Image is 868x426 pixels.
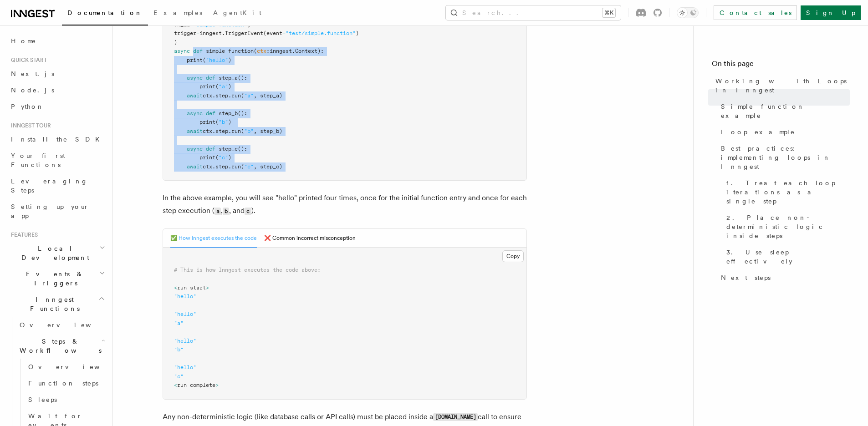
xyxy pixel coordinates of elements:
[215,382,219,388] span: >
[199,30,225,36] span: inngest.
[244,128,254,134] span: "b"
[16,337,102,355] span: Steps & Workflows
[215,163,228,170] span: step
[203,57,206,63] span: (
[241,92,244,99] span: (
[7,295,98,313] span: Inngest Functions
[247,21,250,28] span: ,
[356,30,359,36] span: )
[215,83,219,90] span: (
[214,208,221,215] code: a
[212,128,215,134] span: .
[228,92,231,99] span: .
[714,5,797,20] a: Contact sales
[28,396,57,403] span: Sleeps
[7,269,99,288] span: Events & Triggers
[215,154,219,161] span: (
[7,147,107,173] a: Your first Functions
[254,92,282,99] span: , step_a)
[7,66,107,82] a: Next.js
[238,75,247,81] span: ():
[212,163,215,170] span: .
[723,175,850,209] a: 1. Treat each loop iterations as a single step
[712,73,850,98] a: Working with Loops in Inngest
[257,48,266,54] span: ctx
[25,391,107,408] a: Sleeps
[254,48,257,54] span: (
[28,363,122,370] span: Overview
[28,380,98,387] span: Function steps
[11,152,65,168] span: Your first Functions
[721,127,795,137] span: Loop example
[677,7,699,18] button: Toggle dark mode
[721,273,771,282] span: Next steps
[219,83,228,90] span: "a"
[244,92,254,99] span: "a"
[187,163,203,170] span: await
[717,98,850,124] a: Simple function example
[177,382,215,388] span: run complete
[187,128,203,134] span: await
[11,103,44,110] span: Python
[11,36,36,46] span: Home
[266,48,270,54] span: :
[20,321,113,329] span: Overview
[174,320,184,326] span: "a"
[231,163,241,170] span: run
[174,382,177,388] span: <
[223,208,229,215] code: b
[238,110,247,117] span: ():
[282,30,286,36] span: =
[721,144,850,171] span: Best practices: implementing loops in Inngest
[174,39,177,46] span: )
[25,359,107,375] a: Overview
[11,86,54,94] span: Node.js
[7,131,107,147] a: Install the SDK
[206,284,209,291] span: >
[225,30,263,36] span: TriggerEvent
[801,5,861,20] a: Sign Up
[163,192,527,218] p: In the above example, you will see "hello" printed four times, once for the initial function entr...
[228,128,231,134] span: .
[215,119,219,125] span: (
[208,3,267,25] a: AgentKit
[11,203,89,219] span: Setting up your app
[193,48,203,54] span: def
[177,284,206,291] span: run start
[219,154,228,161] span: "c"
[215,128,228,134] span: step
[7,240,107,266] button: Local Development
[228,119,231,125] span: )
[712,58,850,73] h4: On this page
[187,92,203,99] span: await
[228,83,231,90] span: )
[16,333,107,359] button: Steps & Workflows
[203,163,212,170] span: ctx
[16,317,107,333] a: Overview
[726,213,850,240] span: 2. Place non-deterministic logic inside steps
[231,128,241,134] span: run
[602,8,615,17] kbd: ⌘K
[244,163,254,170] span: "c"
[7,33,107,49] a: Home
[153,9,202,16] span: Examples
[206,48,254,54] span: simple_function
[502,250,524,262] button: Copy
[245,208,251,215] code: c
[7,291,107,317] button: Inngest Functions
[219,119,228,125] span: "b"
[717,269,850,286] a: Next steps
[286,30,356,36] span: "test/simple.function"
[212,92,215,99] span: .
[206,110,215,117] span: def
[206,57,228,63] span: "hello"
[213,9,261,16] span: AgentKit
[726,248,850,266] span: 3. Use sleep effectively
[231,92,241,99] span: run
[264,229,356,248] button: ❌ Common incorrect misconception
[7,173,107,198] a: Leveraging Steps
[446,5,621,20] button: Search...⌘K
[228,57,231,63] span: )
[187,110,203,117] span: async
[148,3,208,25] a: Examples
